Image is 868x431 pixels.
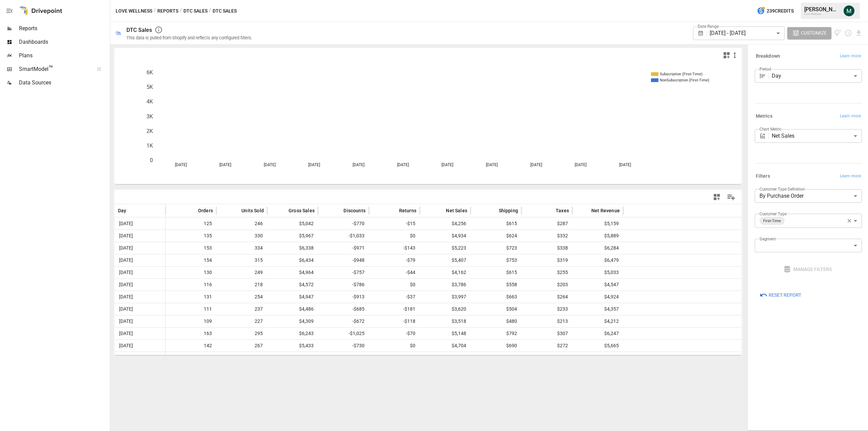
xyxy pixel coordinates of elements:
[451,242,467,254] span: $5,223
[348,230,366,242] span: -$1,033
[198,207,213,214] span: Orders
[756,173,770,180] h6: Filters
[351,254,366,266] span: -$948
[118,218,134,230] span: [DATE]
[351,291,366,303] span: -$913
[241,207,264,214] span: Units Sold
[298,303,315,315] span: $4,486
[769,291,801,299] span: Reset Report
[351,315,366,327] span: -$672
[840,1,859,20] button: Michael Cormack
[451,279,467,291] span: $3,786
[278,206,288,215] button: Sort
[756,53,780,60] h6: Breakdown
[298,242,315,254] span: $6,338
[556,291,569,303] span: $264
[298,340,315,352] span: $5,433
[755,289,806,301] button: Reset Report
[575,162,587,167] text: [DATE]
[154,7,156,15] div: /
[146,142,153,149] text: 1K
[351,279,366,291] span: -$786
[203,291,213,303] span: 131
[118,230,134,242] span: [DATE]
[698,23,719,29] label: Date Range
[298,218,315,230] span: $5,042
[118,340,134,352] span: [DATE]
[389,206,398,215] button: Sort
[254,315,264,327] span: 227
[118,291,134,303] span: [DATE]
[399,207,416,214] span: Returns
[308,162,320,167] text: [DATE]
[840,113,861,120] span: Learn more
[409,230,416,242] span: $0
[619,162,631,167] text: [DATE]
[19,79,108,87] span: Data Sources
[591,207,620,214] span: Net Revenue
[409,279,416,291] span: $0
[834,27,842,39] button: View documentation
[556,340,569,352] span: $272
[660,78,709,82] text: NonSubscription (First-Time)
[118,279,134,291] span: [DATE]
[351,218,366,230] span: -$770
[556,207,569,214] span: Taxes
[759,186,805,192] label: Customer Type Definition
[402,303,416,315] span: -$181
[505,218,518,230] span: $615
[603,267,620,278] span: $5,033
[298,291,315,303] span: $4,947
[405,254,416,266] span: -$79
[451,218,467,230] span: $4,256
[451,303,467,315] span: $3,620
[556,328,569,339] span: $307
[759,211,787,217] label: Customer Type
[203,279,213,291] span: 116
[409,340,416,352] span: $0
[556,279,569,291] span: $203
[19,65,90,73] span: SmartModel
[603,230,620,242] span: $5,889
[660,72,703,76] text: Subscription (First-Time)
[298,279,315,291] span: $4,572
[298,267,315,278] span: $4,964
[772,129,862,143] div: Net Sales
[348,328,366,339] span: -$1,025
[116,7,152,15] button: Love Wellness
[767,7,794,15] span: 239 Credits
[436,206,445,215] button: Sort
[203,267,213,278] span: 130
[203,254,213,266] span: 154
[840,173,861,180] span: Learn more
[844,29,852,37] button: Schedule report
[118,267,134,278] span: [DATE]
[505,303,518,315] span: $504
[603,254,620,266] span: $6,479
[754,5,796,17] button: 239Credits
[397,162,409,167] text: [DATE]
[351,242,366,254] span: -$971
[351,303,366,315] span: -$685
[298,315,315,327] span: $4,309
[556,315,569,327] span: $213
[556,218,569,230] span: $287
[126,27,152,33] div: DTC Sales
[115,62,742,184] svg: A chart.
[844,5,854,16] div: Michael Cormack
[505,328,518,339] span: $792
[289,207,315,214] span: Gross Sales
[118,328,134,339] span: [DATE]
[759,236,775,242] label: Segment
[118,207,126,214] span: Day
[556,242,569,254] span: $338
[150,157,153,163] text: 0
[855,29,863,37] button: Download report
[756,113,772,120] h6: Metrics
[203,303,213,315] span: 111
[603,279,620,291] span: $4,547
[126,35,252,40] div: This data is pulled from Shopify and reflects any configured filters.
[180,7,182,15] div: /
[254,340,264,352] span: 267
[603,340,620,352] span: $5,665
